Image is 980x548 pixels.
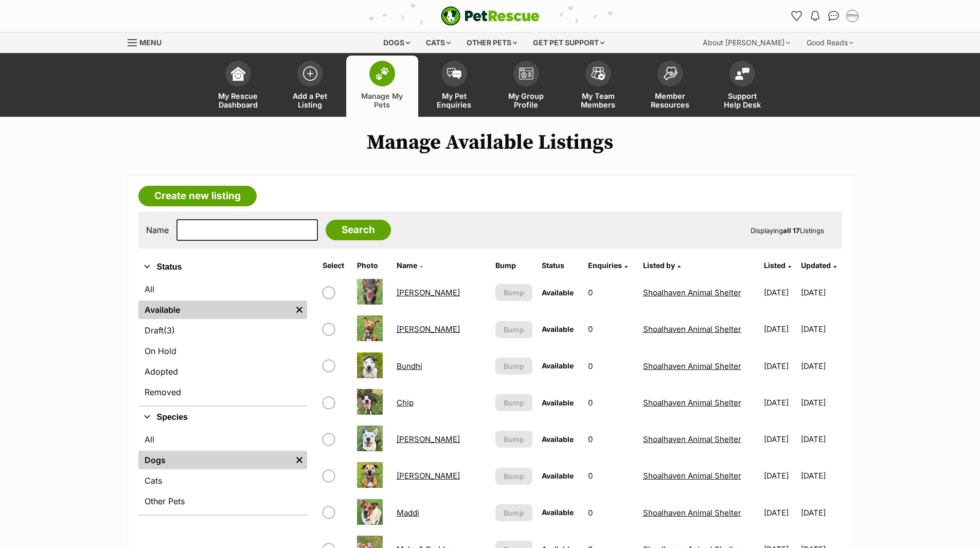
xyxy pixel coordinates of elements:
[801,261,836,270] a: Updated
[643,361,741,371] a: Shoalhaven Animal Shelter
[760,495,800,531] td: [DATE]
[231,66,245,81] img: dashboard-icon-eb2f2d2d3e046f16d808141f083e7271f6b2e854fb5c12c21221c1fb7104beca.svg
[801,495,841,531] td: [DATE]
[419,32,458,53] div: Cats
[643,261,675,270] span: Listed by
[138,260,307,274] button: Status
[353,257,391,274] th: Photo
[490,56,562,117] a: My Group Profile
[760,421,800,457] td: [DATE]
[397,361,422,371] a: Bundhi
[138,411,307,424] button: Species
[138,492,307,510] a: Other Pets
[138,280,307,298] a: All
[801,348,841,384] td: [DATE]
[847,11,858,21] img: Jodie Parnell profile pic
[588,261,622,270] span: translation missing: en.admin.listings.index.attributes.enquiries
[542,361,574,370] span: Available
[138,383,307,401] a: Removed
[719,92,765,109] span: Support Help Desk
[584,311,638,347] td: 0
[764,261,786,270] span: Listed
[542,325,574,333] span: Available
[696,32,797,53] div: About [PERSON_NAME]
[138,321,307,340] a: Draft
[318,257,352,274] th: Select
[789,8,861,24] ul: Account quick links
[326,220,391,240] input: Search
[542,288,574,297] span: Available
[495,394,532,411] button: Bump
[441,6,540,26] a: PetRescue
[495,504,532,521] button: Bump
[643,261,681,270] a: Listed by
[844,8,861,24] button: My account
[826,8,842,24] a: Conversations
[588,261,628,270] a: Enquiries
[138,300,292,319] a: Available
[397,508,419,518] a: Maddi
[519,67,533,80] img: group-profile-icon-3fa3cf56718a62981997c0bc7e787c4b2cf8bcc04b72c1350f741eb67cf2f40e.svg
[138,278,307,405] div: Status
[447,68,461,79] img: pet-enquiries-icon-7e3ad2cf08bfb03b45e93fb7055b45f3efa6380592205ae92323e6603595dc1f.svg
[801,275,841,310] td: [DATE]
[706,56,778,117] a: Support Help Desk
[735,67,750,80] img: help-desk-icon-fdf02630f3aa405de69fd3d07c3f3aa587a6932b1a1747fa1d2bba05be0121f9.svg
[138,342,307,360] a: On Hold
[375,67,389,80] img: manage-my-pets-icon-02211641906a0b7f246fdf0571729dbe1e7629f14944591b6c1af311fb30b64b.svg
[526,32,612,53] div: Get pet support
[138,451,292,469] a: Dogs
[783,226,800,235] strong: all 17
[495,358,532,375] button: Bump
[504,471,524,482] span: Bump
[459,32,524,53] div: Other pets
[584,495,638,531] td: 0
[751,226,824,235] span: Displaying Listings
[431,92,477,109] span: My Pet Enquiries
[274,56,346,117] a: Add a Pet Listing
[643,288,741,297] a: Shoalhaven Animal Shelter
[801,385,841,420] td: [DATE]
[760,311,800,347] td: [DATE]
[643,398,741,408] a: Shoalhaven Animal Shelter
[202,56,274,117] a: My Rescue Dashboard
[397,261,423,270] a: Name
[139,38,162,47] span: Menu
[138,471,307,490] a: Cats
[764,261,791,270] a: Listed
[138,428,307,515] div: Species
[584,421,638,457] td: 0
[789,8,805,24] a: Favourites
[418,56,490,117] a: My Pet Enquiries
[760,385,800,420] td: [DATE]
[146,225,169,235] label: Name
[303,66,317,81] img: add-pet-listing-icon-0afa8454b4691262ce3f59096e99ab1cd57d4a30225e0717b998d2c9b9846f56.svg
[807,8,824,24] button: Notifications
[584,385,638,420] td: 0
[138,430,307,449] a: All
[643,434,741,444] a: Shoalhaven Animal Shelter
[504,287,524,298] span: Bump
[495,284,532,301] button: Bump
[643,471,741,481] a: Shoalhaven Animal Shelter
[575,92,621,109] span: My Team Members
[397,288,460,297] a: [PERSON_NAME]
[376,32,417,53] div: Dogs
[495,321,532,338] button: Bump
[164,324,175,337] span: (3)
[359,92,405,109] span: Manage My Pets
[495,468,532,485] button: Bump
[584,275,638,310] td: 0
[397,398,414,408] a: Chip
[504,361,524,372] span: Bump
[811,11,819,21] img: notifications-46538b983faf8c2785f20acdc204bb7945ddae34d4c08c2a6579f10ce5e182be.svg
[801,311,841,347] td: [DATE]
[292,451,307,469] a: Remove filter
[128,32,169,51] a: Menu
[292,300,307,319] a: Remove filter
[801,261,831,270] span: Updated
[828,11,839,21] img: chat-41dd97257d64d25036548639549fe6c8038ab92f7586957e7f3b1b290dea8141.svg
[584,458,638,493] td: 0
[801,421,841,457] td: [DATE]
[504,397,524,408] span: Bump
